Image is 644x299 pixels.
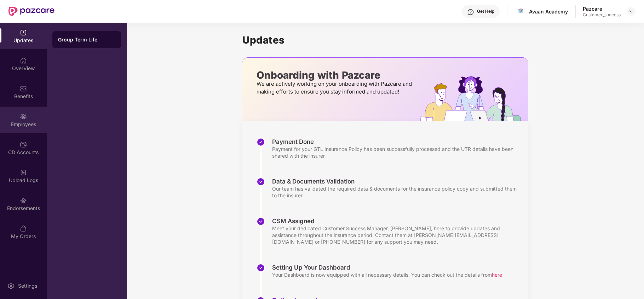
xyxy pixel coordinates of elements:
[529,8,568,15] div: Avaan Academy
[20,113,27,120] img: svg+xml;base64,PHN2ZyBpZD0iRW1wbG95ZWVzIiB4bWxucz0iaHR0cDovL3d3dy53My5vcmcvMjAwMC9zdmciIHdpZHRoPS...
[257,217,265,226] img: svg+xml;base64,PHN2ZyBpZD0iU3RlcC1Eb25lLTMyeDMyIiB4bWxucz0iaHR0cDovL3d3dy53My5vcmcvMjAwMC9zdmciIH...
[272,138,521,146] div: Payment Done
[20,225,27,232] img: svg+xml;base64,PHN2ZyBpZD0iTXlfT3JkZXJzIiBkYXRhLW5hbWU9Ik15IE9yZGVycyIgeG1sbnM9Imh0dHA6Ly93d3cudz...
[58,36,115,43] div: Group Term Life
[20,141,27,148] img: svg+xml;base64,PHN2ZyBpZD0iQ0RfQWNjb3VudHMiIGRhdGEtbmFtZT0iQ0QgQWNjb3VudHMiIHhtbG5zPSJodHRwOi8vd3...
[20,57,27,64] img: svg+xml;base64,PHN2ZyBpZD0iSG9tZSIgeG1sbnM9Imh0dHA6Ly93d3cudzMub3JnLzIwMDAvc3ZnIiB3aWR0aD0iMjAiIG...
[272,271,502,278] div: Your Dashboard is now equipped with all necessary details. You can check out the details from
[583,12,621,18] div: Customer_success
[20,169,27,176] img: svg+xml;base64,PHN2ZyBpZD0iVXBsb2FkX0xvZ3MiIGRhdGEtbmFtZT0iVXBsb2FkIExvZ3MiIHhtbG5zPSJodHRwOi8vd3...
[257,264,265,272] img: svg+xml;base64,PHN2ZyBpZD0iU3RlcC1Eb25lLTMyeDMyIiB4bWxucz0iaHR0cDovL3d3dy53My5vcmcvMjAwMC9zdmciIH...
[16,282,39,289] div: Settings
[257,72,414,78] p: Onboarding with Pazcare
[257,138,265,146] img: svg+xml;base64,PHN2ZyBpZD0iU3RlcC1Eb25lLTMyeDMyIiB4bWxucz0iaHR0cDovL3d3dy53My5vcmcvMjAwMC9zdmciIH...
[272,177,521,185] div: Data & Documents Validation
[272,225,521,245] div: Meet your dedicated Customer Success Manager, [PERSON_NAME], here to provide updates and assistan...
[8,7,54,16] img: New Pazcare Logo
[516,6,526,17] img: download%20(2).png
[420,76,528,121] img: hrOnboarding
[20,29,27,36] img: svg+xml;base64,PHN2ZyBpZD0iVXBkYXRlZCIgeG1sbnM9Imh0dHA6Ly93d3cudzMub3JnLzIwMDAvc3ZnIiB3aWR0aD0iMj...
[467,9,474,16] img: svg+xml;base64,PHN2ZyBpZD0iSGVscC0zMngzMiIgeG1sbnM9Imh0dHA6Ly93d3cudzMub3JnLzIwMDAvc3ZnIiB3aWR0aD...
[583,5,621,12] div: Pazcare
[272,264,502,271] div: Setting Up Your Dashboard
[257,80,414,96] p: We are actively working on your onboarding with Pazcare and making efforts to ensure you stay inf...
[477,9,494,14] div: Get Help
[242,34,528,46] h1: Updates
[257,177,265,186] img: svg+xml;base64,PHN2ZyBpZD0iU3RlcC1Eb25lLTMyeDMyIiB4bWxucz0iaHR0cDovL3d3dy53My5vcmcvMjAwMC9zdmciIH...
[272,217,521,225] div: CSM Assigned
[628,9,634,14] img: svg+xml;base64,PHN2ZyBpZD0iRHJvcGRvd24tMzJ4MzIiIHhtbG5zPSJodHRwOi8vd3d3LnczLm9yZy8yMDAwL3N2ZyIgd2...
[20,197,27,204] img: svg+xml;base64,PHN2ZyBpZD0iRW5kb3JzZW1lbnRzIiB4bWxucz0iaHR0cDovL3d3dy53My5vcmcvMjAwMC9zdmciIHdpZH...
[272,185,521,199] div: Our team has validated the required data & documents for the insurance policy copy and submitted ...
[7,282,15,289] img: svg+xml;base64,PHN2ZyBpZD0iU2V0dGluZy0yMHgyMCIgeG1sbnM9Imh0dHA6Ly93d3cudzMub3JnLzIwMDAvc3ZnIiB3aW...
[492,272,502,278] span: here
[272,146,521,159] div: Payment for your GTL Insurance Policy has been successfully processed and the UTR details have be...
[20,85,27,92] img: svg+xml;base64,PHN2ZyBpZD0iQmVuZWZpdHMiIHhtbG5zPSJodHRwOi8vd3d3LnczLm9yZy8yMDAwL3N2ZyIgd2lkdGg9Ij...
